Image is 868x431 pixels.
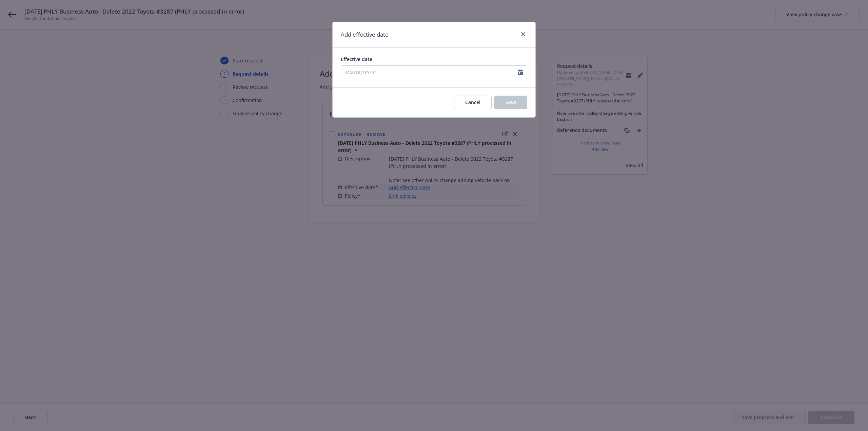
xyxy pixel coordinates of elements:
span: Effective date [341,56,372,62]
input: MM/DD/YYYY [341,66,518,79]
button: Save [494,96,527,109]
a: close [519,30,527,38]
button: Cancel [454,96,492,109]
svg: Calendar [518,70,523,75]
span: Cancel [465,99,480,105]
span: Save [506,99,516,105]
h1: Add effective date [341,30,389,39]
